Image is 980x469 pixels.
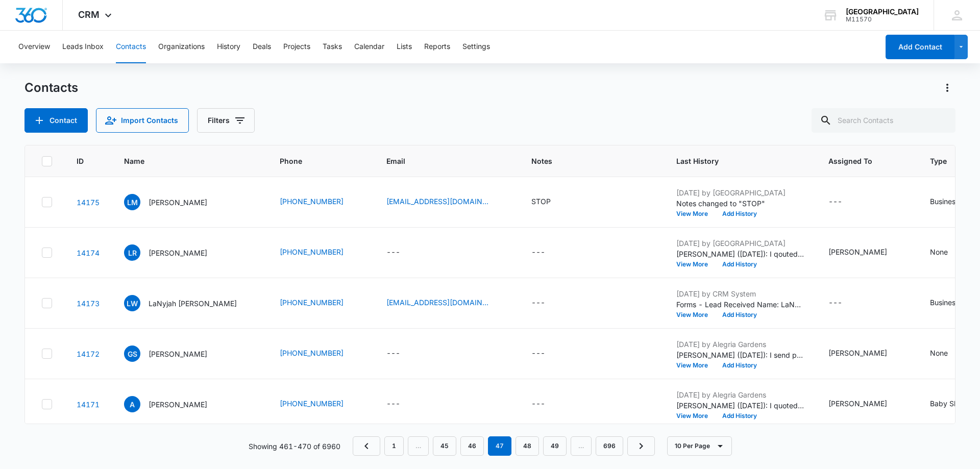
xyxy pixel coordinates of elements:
span: LW [124,295,140,311]
button: History [217,31,240,63]
a: Navigate to contact details page for Adriana [77,400,100,409]
button: Filters [197,108,255,133]
button: Add Contact [24,108,88,133]
button: Overview [18,31,50,63]
div: Email - lidzamartinez@yahoo.com - Select to Edit Field [386,196,507,208]
div: --- [386,246,400,259]
a: Previous Page [353,436,380,456]
div: Assigned To - - Select to Edit Field [828,196,861,208]
span: LM [124,194,140,210]
a: [PHONE_NUMBER] [280,348,344,358]
div: Email - - Select to Edit Field [386,348,419,360]
div: Notes - - Select to Edit Field [531,246,563,259]
div: None [930,246,948,257]
span: Name [124,156,240,166]
button: Projects [283,31,310,63]
div: STOP [531,196,551,207]
p: [PERSON_NAME] [149,248,207,258]
a: [PHONE_NUMBER] [280,246,344,257]
div: Phone - (713) 969-0024 - Select to Edit Field [280,348,362,360]
button: 10 Per Page [667,436,732,456]
p: [PERSON_NAME] ([DATE]): I quoted the client $2500 plus tax (Rose Gold) and $1500 plus tax (Adore)... [676,400,804,411]
div: Name - Lidza Martinez - Select to Edit Field [124,194,226,210]
div: Name - LaNyjah Washam - Select to Edit Field [124,295,255,311]
a: Page 1 [384,436,404,456]
p: [PERSON_NAME] [149,349,207,359]
div: --- [386,348,400,360]
a: Next Page [627,436,655,456]
p: Showing 461-470 of 6960 [249,441,340,452]
div: Phone - (346) 361-5752 - Select to Edit Field [280,297,362,309]
div: Name - Glorimar Soto - Select to Edit Field [124,345,226,362]
div: [PERSON_NAME] [828,398,887,409]
a: [PHONE_NUMBER] [280,297,344,308]
p: [DATE] by [GEOGRAPHIC_DATA] [676,238,804,249]
button: View More [676,312,715,318]
button: Tasks [323,31,342,63]
span: ID [77,156,85,166]
div: --- [386,398,400,410]
div: [PERSON_NAME] [828,348,887,358]
span: Phone [280,156,347,166]
nav: Pagination [353,436,655,456]
h1: Contacts [24,80,78,95]
button: Import Contacts [96,108,189,133]
p: Notes changed to "STOP" [676,198,804,209]
a: Page 46 [460,436,484,456]
button: Deals [253,31,271,63]
button: View More [676,413,715,419]
div: Phone - (832) 290-9282 - Select to Edit Field [280,246,362,259]
div: Name - Adriana - Select to Edit Field [124,396,226,412]
button: Add Contact [886,35,954,59]
div: Assigned To - Cynthia Peraza - Select to Edit Field [828,398,905,410]
div: Email - lanyjah23w@gmail.com - Select to Edit Field [386,297,507,309]
p: [PERSON_NAME] ([DATE]): I qouted the client $2,000 plus tax (adore pkg) and $4,000 plus tax for t... [676,249,804,259]
span: Email [386,156,492,166]
div: [PERSON_NAME] [828,246,887,257]
button: View More [676,261,715,267]
p: [DATE] by Alegria Gardens [676,339,804,350]
div: account name [846,8,919,16]
button: Contacts [116,31,146,63]
p: [DATE] by Alegria Gardens [676,389,804,400]
span: Notes [531,156,652,166]
div: Assigned To - - Select to Edit Field [828,297,861,309]
span: A [124,396,140,412]
div: Assigned To - Cynthia Peraza - Select to Edit Field [828,246,905,259]
div: --- [828,196,842,208]
input: Search Contacts [812,108,955,133]
a: Page 49 [543,436,567,456]
button: Organizations [158,31,205,63]
button: View More [676,211,715,217]
div: Type - None - Select to Edit Field [930,348,966,360]
p: [PERSON_NAME] ([DATE]): I send packages to the client via pink phone. [676,350,804,360]
a: Navigate to contact details page for LaNyjah Washam [77,299,100,308]
button: Add History [715,312,764,318]
div: Phone - (832) 382-3174 - Select to Edit Field [280,398,362,410]
div: --- [828,297,842,309]
div: Notes - - Select to Edit Field [531,297,563,309]
p: Forms - Lead Received Name: LaNyjah [PERSON_NAME] Email: [EMAIL_ADDRESS][DOMAIN_NAME] Phone: [PHO... [676,299,804,310]
button: Add History [715,261,764,267]
a: Page 696 [596,436,623,456]
span: GS [124,345,140,362]
a: Navigate to contact details page for Glorimar Soto [77,350,100,358]
p: [PERSON_NAME] [149,197,207,208]
div: Email - - Select to Edit Field [386,246,419,259]
a: Page 48 [516,436,539,456]
div: Name - Liliana Reyes - Select to Edit Field [124,244,226,261]
div: --- [531,348,545,360]
a: [EMAIL_ADDRESS][DOMAIN_NAME] [386,297,488,308]
div: --- [531,246,545,259]
a: [EMAIL_ADDRESS][DOMAIN_NAME] [386,196,488,207]
button: Actions [939,80,955,96]
span: CRM [78,9,100,20]
button: Settings [462,31,490,63]
div: None [930,348,948,358]
div: Type - None - Select to Edit Field [930,246,966,259]
button: Reports [424,31,450,63]
button: Calendar [354,31,384,63]
div: Email - - Select to Edit Field [386,398,419,410]
a: Navigate to contact details page for Liliana Reyes [77,249,100,257]
p: [DATE] by [GEOGRAPHIC_DATA] [676,187,804,198]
